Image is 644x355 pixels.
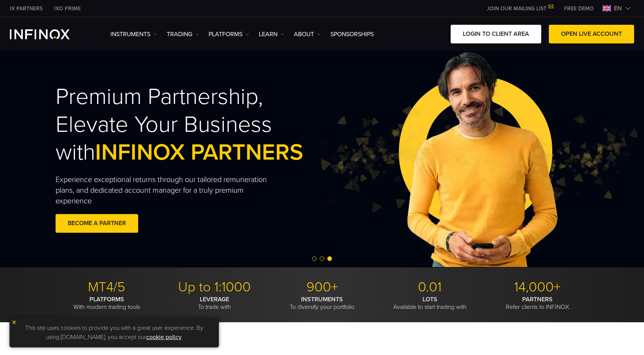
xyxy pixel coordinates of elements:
strong: PLATFORMS [89,296,124,303]
p: 14,000+ [486,279,588,296]
a: JOIN OUR MAILING LIST [481,5,558,12]
span: Go to slide 1 [312,256,317,261]
span: en [611,4,625,13]
a: INFINOX MENU [558,5,599,13]
span: Go to slide 3 [327,256,332,261]
a: PLATFORMS [209,30,249,39]
p: 0.01 [379,279,481,296]
p: Experience exceptional returns through our tailored remuneration plans, and dedicated account man... [56,174,282,206]
p: Available to start trading with [379,296,481,311]
a: LOGIN TO CLIENT AREA [451,25,541,43]
p: To trade with [163,296,265,311]
a: TRADING [167,30,199,39]
p: Up to 1:1000 [163,279,265,296]
a: cookie policy [146,333,182,341]
a: INFINOX Logo [10,29,88,39]
a: OPEN LIVE ACCOUNT [549,25,634,43]
strong: PARTNERS [522,296,553,303]
h2: Premium Partnership, Elevate Your Business with [56,83,338,167]
strong: INSTRUMENTS [301,296,343,303]
a: Instruments [110,30,157,39]
a: Learn [259,30,284,39]
a: BECOME A PARTNER [56,214,138,233]
a: ABOUT [294,30,321,39]
strong: LOTS [422,296,437,303]
p: To diversify your portfolio [271,296,373,311]
img: yellow close icon [11,320,17,325]
p: This site uses cookies to provide you with a great user experience. By using [DOMAIN_NAME], you a... [13,321,215,344]
p: MT4/5 [56,279,158,296]
a: INFINOX [48,5,86,13]
p: Refer clients to INFINOX [486,296,588,311]
p: 900+ [271,279,373,296]
a: SPONSORSHIPS [330,30,374,39]
strong: LEVERAGE [200,296,229,303]
span: Go to slide 2 [320,256,324,261]
span: INFINOX PARTNERS [95,139,303,166]
a: INFINOX [4,5,48,13]
p: With modern trading tools [56,296,158,311]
